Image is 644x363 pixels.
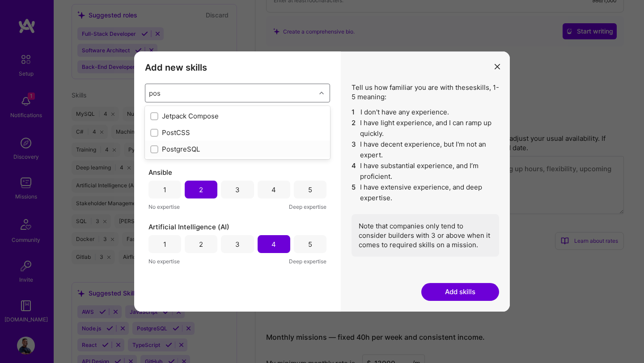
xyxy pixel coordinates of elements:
[163,185,166,194] div: 1
[495,64,500,69] i: icon Close
[289,202,326,211] span: Deep expertise
[148,168,172,177] span: Ansible
[319,91,324,95] i: icon Chevron
[150,144,325,154] div: PostgreSQL
[352,160,356,182] span: 4
[352,182,356,203] span: 5
[148,222,229,232] span: Artificial Intelligence (AI)
[199,240,203,249] div: 2
[199,185,203,194] div: 2
[352,83,499,257] div: Tell us how familiar you are with these skills , 1-5 meaning:
[150,111,325,121] div: Jetpack Compose
[352,107,357,118] span: 1
[352,214,499,257] div: Note that companies only tend to consider builders with 3 or above when it comes to required skil...
[352,118,499,139] li: I have light experience, and I can ramp up quickly.
[148,257,180,266] span: No expertise
[352,139,499,160] li: I have decent experience, but I'm not an expert.
[308,185,312,194] div: 5
[352,182,499,203] li: I have extensive experience, and deep expertise.
[134,51,510,312] div: modal
[289,257,326,266] span: Deep expertise
[163,240,166,249] div: 1
[235,240,240,249] div: 3
[235,185,240,194] div: 3
[148,202,180,211] span: No expertise
[308,240,312,249] div: 5
[352,139,356,160] span: 3
[145,62,330,73] h3: Add new skills
[352,160,499,182] li: I have substantial experience, and I’m proficient.
[352,118,356,139] span: 2
[271,240,276,249] div: 4
[271,185,276,194] div: 4
[150,128,325,137] div: PostCSS
[421,283,499,301] button: Add skills
[352,107,499,118] li: I don't have any experience.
